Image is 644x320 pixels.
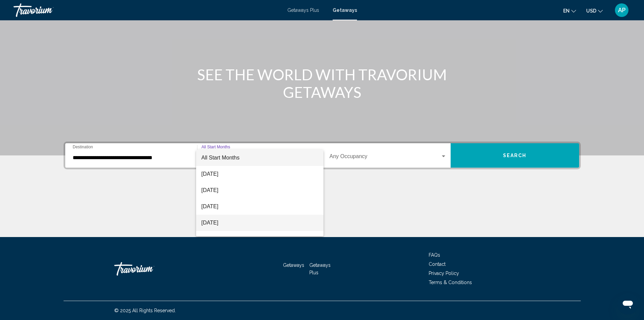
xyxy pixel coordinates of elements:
iframe: Button to launch messaging window [617,293,639,315]
span: [DATE] [201,166,318,182]
span: All Start Months [201,155,240,161]
span: [DATE] [201,182,318,198]
span: [DATE] [201,198,318,215]
span: [DATE] [201,215,318,231]
span: [DATE] [201,231,318,247]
